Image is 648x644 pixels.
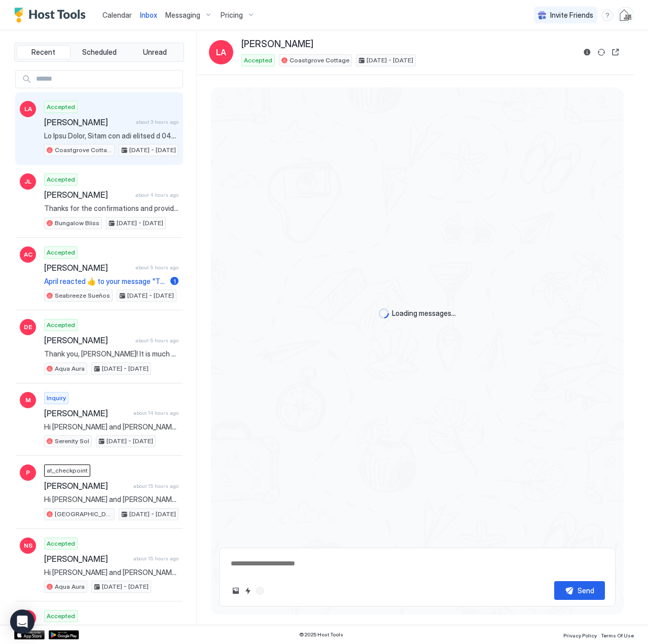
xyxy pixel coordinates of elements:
span: LA [24,104,32,114]
span: at_checkpoint [47,466,88,475]
span: Messaging [165,11,200,20]
span: Accepted [47,248,75,257]
div: tab-group [14,43,184,62]
input: Input Field [32,70,183,88]
span: [DATE] - [DATE] [102,364,149,373]
button: Recent [17,45,70,59]
button: Reservation information [581,46,593,58]
span: Coastgrove Cottage [290,56,349,65]
span: [DATE] - [DATE] [106,437,153,446]
span: Loading messages... [392,309,456,318]
span: Inbox [140,11,157,19]
span: Hi [PERSON_NAME] and [PERSON_NAME]! I’m interested in renting your property and was wondering how... [44,568,178,577]
span: Accepted [47,539,75,548]
span: Accepted [47,612,75,621]
div: Open Intercom Messenger [10,610,34,634]
span: Terms Of Use [601,632,634,638]
span: Recent [31,48,55,57]
div: User profile [618,7,634,23]
button: Upload image [230,585,242,597]
span: Accepted [244,56,272,65]
span: Accepted [47,320,75,330]
span: DE [24,323,32,332]
span: about 15 hours ago [133,483,178,489]
span: April reacted 👍 to your message "Thank you, [PERSON_NAME]! Much appreciated." [44,277,166,286]
a: Google Play Store [49,630,79,639]
span: Pricing [221,11,243,20]
span: [PERSON_NAME] [44,263,131,273]
span: [PERSON_NAME] [44,408,129,418]
span: [PERSON_NAME] [44,335,131,345]
span: Accepted [47,102,75,112]
a: Terms Of Use [601,629,634,640]
span: [GEOGRAPHIC_DATA] [55,510,112,519]
span: Unread [143,48,167,57]
span: [DATE] - [DATE] [102,582,149,591]
span: [PERSON_NAME] [44,554,129,564]
span: [DATE] - [DATE] [117,219,163,228]
span: [PERSON_NAME] [44,481,129,491]
a: Privacy Policy [563,629,597,640]
a: App Store [14,630,45,639]
div: loading [379,308,389,318]
span: [PERSON_NAME] [241,39,313,50]
span: AC [24,250,32,259]
span: Scheduled [82,48,117,57]
span: about 5 hours ago [135,264,178,271]
a: Inbox [140,10,157,20]
span: Lo Ipsu Dolor, Sitam con adi elitsed d 045 eiusm temp inc 0 utlabo et Doloremagn Aliquae admi Ven... [44,131,178,140]
span: Coastgrove Cottage [55,146,112,155]
span: about 14 hours ago [133,410,178,416]
span: [DATE] - [DATE] [129,510,176,519]
button: Quick reply [242,585,254,597]
span: NS [24,541,32,550]
span: [DATE] - [DATE] [127,291,174,300]
span: Aqua Aura [55,364,85,373]
button: Open reservation [609,46,622,58]
span: Invite Friends [550,11,593,20]
span: Privacy Policy [563,632,597,638]
div: menu [601,9,614,21]
span: about 4 hours ago [135,192,178,198]
span: Seabreeze Sueños [55,291,110,300]
span: Accepted [47,175,75,184]
span: about 3 hours ago [136,119,178,125]
span: Hi [PERSON_NAME] and [PERSON_NAME]! I was thinking about booking from [DATE] - [DATE], but wanted... [44,422,178,432]
button: Sync reservation [595,46,607,58]
span: Thank you, [PERSON_NAME]! It is much appreciated. We look forward to hosting you. Safe travels [D... [44,349,178,359]
button: Send [554,581,605,600]
span: M [25,396,31,405]
span: Aqua Aura [55,582,85,591]
button: Scheduled [73,45,126,59]
div: Send [578,585,594,596]
span: [PERSON_NAME] [44,190,131,200]
span: Inquiry [47,393,66,403]
span: [DATE] - [DATE] [129,146,176,155]
span: Thanks for the confirmations and providing a copy of your ID, [PERSON_NAME]. In the unlikely even... [44,204,178,213]
a: Host Tools Logo [14,8,90,23]
span: Calendar [102,11,132,19]
span: P [26,468,30,477]
span: © 2025 Host Tools [299,631,343,638]
span: about 5 hours ago [135,337,178,344]
span: about 15 hours ago [133,555,178,562]
span: [DATE] - [DATE] [367,56,413,65]
span: Hi [PERSON_NAME] and [PERSON_NAME], my name is [PERSON_NAME] and I will be traveling with my fami... [44,495,178,504]
span: LA [216,46,226,58]
span: Serenity Sol [55,437,89,446]
span: Bungalow Bliss [55,219,99,228]
span: JL [24,177,31,186]
a: Calendar [102,10,132,20]
span: 1 [173,277,176,285]
button: Unread [128,45,182,59]
span: [PERSON_NAME] [44,117,132,127]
